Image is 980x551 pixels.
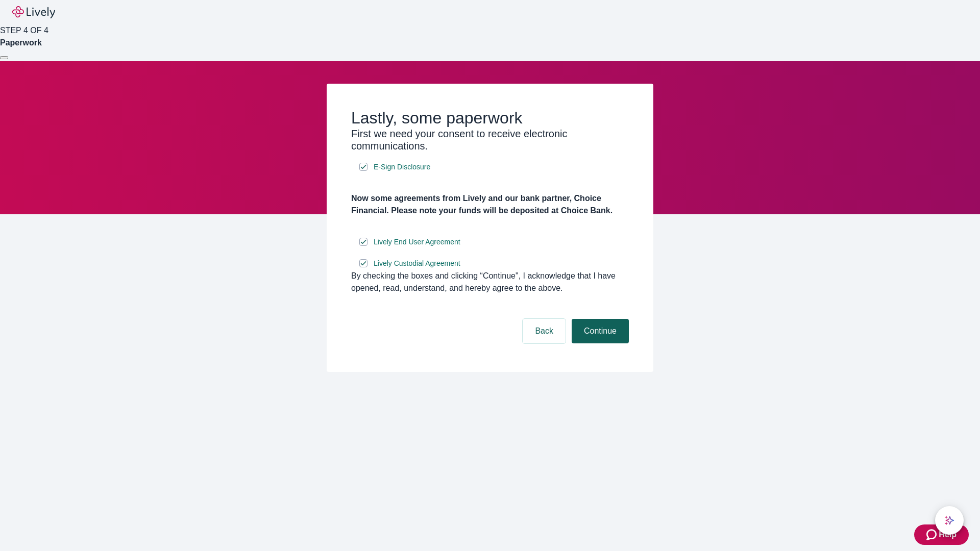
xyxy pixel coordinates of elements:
[351,270,629,294] div: By checking the boxes and clicking “Continue", I acknowledge that I have opened, read, understand...
[374,258,460,269] span: Lively Custodial Agreement
[914,524,969,545] button: Zendesk support iconHelp
[944,515,954,525] svg: Lively AI Assistant
[523,319,566,343] button: Back
[939,529,957,541] span: Help
[12,6,55,18] img: Lively
[372,161,432,173] a: e-sign disclosure document
[935,506,964,535] button: chat
[351,108,629,128] h2: Lastly, some paperwork
[374,162,430,172] span: E-Sign Disclosure
[351,192,629,217] h4: Now some agreements from Lively and our bank partner, Choice Financial. Please note your funds wi...
[374,237,460,247] span: Lively End User Agreement
[372,257,462,270] a: e-sign disclosure document
[572,319,629,343] button: Continue
[351,128,629,152] h3: First we need your consent to receive electronic communications.
[926,529,939,541] svg: Zendesk support icon
[372,236,462,248] a: e-sign disclosure document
